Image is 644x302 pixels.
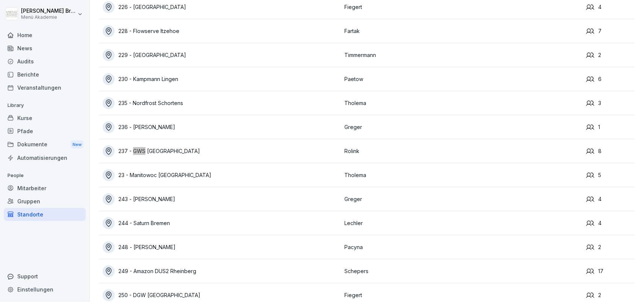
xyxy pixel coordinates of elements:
td: Lechler [341,211,582,235]
div: 3 [586,99,635,107]
a: Einstellungen [4,283,86,296]
a: DokumenteNew [4,138,86,152]
a: 236 - [PERSON_NAME] [103,121,341,133]
a: Audits [4,55,86,68]
a: Berichte [4,68,86,81]
a: 237 - GWS [GEOGRAPHIC_DATA] [103,145,341,157]
a: 229 - [GEOGRAPHIC_DATA] [103,49,341,61]
div: 5 [586,171,635,179]
div: Support [4,270,86,283]
td: Pacyna [341,235,582,259]
td: Paetow [341,67,582,91]
a: 243 - [PERSON_NAME] [103,193,341,205]
div: 4 [586,3,635,11]
a: Veranstaltungen [4,81,86,94]
td: Timmermann [341,43,582,67]
a: 23 - Manitowoc [GEOGRAPHIC_DATA] [103,169,341,181]
a: Automatisierungen [4,151,86,164]
div: Dokumente [4,138,86,152]
a: Pfade [4,125,86,138]
div: 6 [586,75,635,83]
div: 2 [586,243,635,251]
div: 8 [586,147,635,155]
a: 244 - Saturn Bremen [103,217,341,229]
div: 4 [586,195,635,203]
td: Greger [341,115,582,139]
a: Home [4,29,86,42]
div: 7 [586,27,635,35]
a: Gruppen [4,195,86,208]
p: People [4,170,86,182]
div: 4 [586,219,635,227]
p: [PERSON_NAME] Bruns [21,8,76,14]
a: 235 - Nordfrost Schortens [103,97,341,109]
div: 1 [586,123,635,131]
a: 250 - DGW [GEOGRAPHIC_DATA] [103,289,341,301]
a: 230 - Kampmann Lingen [103,73,341,85]
div: 2 [586,291,635,299]
a: 249 - Amazon DUS2 Rheinberg [103,265,341,277]
td: Tholema [341,163,582,187]
a: 228 - Flowserve Itzehoe [103,25,341,37]
a: News [4,42,86,55]
p: Library [4,99,86,111]
a: Standorte [4,208,86,221]
td: Fartak [341,19,582,43]
div: 17 [586,267,635,275]
a: 248 - [PERSON_NAME] [103,241,341,253]
a: Mitarbeiter [4,182,86,195]
div: 2 [586,51,635,59]
td: Greger [341,187,582,211]
p: Menü Akademie [21,15,76,20]
td: Rolink [341,139,582,163]
a: Kurse [4,111,86,125]
td: Schepers [341,259,582,283]
div: New [71,140,83,149]
a: 226 - [GEOGRAPHIC_DATA] [103,1,341,13]
td: Tholema [341,91,582,115]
